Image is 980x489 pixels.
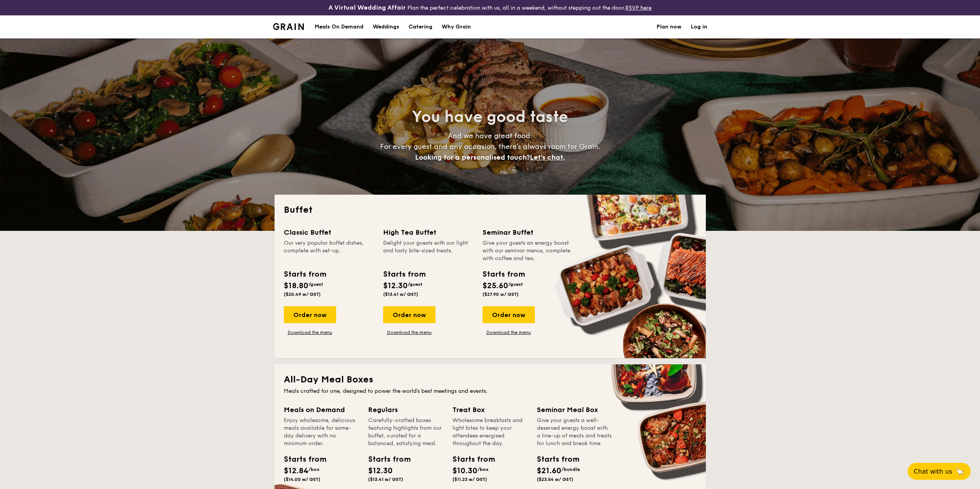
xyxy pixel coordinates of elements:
h2: Buffet [284,204,697,216]
span: /guest [408,282,422,287]
div: High Tea Buffet [383,227,473,238]
span: $18.80 [284,281,308,290]
span: $10.30 [452,466,477,476]
span: $12.30 [383,281,408,290]
span: Looking for a personalised touch? [415,153,530,162]
a: Catering [404,15,437,38]
img: Grain [273,23,304,30]
div: Weddings [373,15,399,38]
div: Classic Buffet [284,227,374,238]
span: ($11.23 w/ GST) [452,477,487,482]
div: Meals on Demand [284,404,359,415]
span: Chat with us [914,468,952,475]
span: ($13.41 w/ GST) [368,477,403,482]
span: 🦙 [955,467,965,476]
a: Logotype [273,23,304,30]
a: Download the menu [383,329,436,335]
span: And we have great food. For every guest and any occasion, there’s always room for Grain. [380,132,600,162]
div: Order now [284,306,336,323]
span: Let's chat. [530,153,565,162]
h2: All-Day Meal Boxes [284,374,697,386]
div: Starts from [482,269,524,280]
div: Treat Box [452,404,528,415]
div: Give your guests an energy boost with our seminar menus, complete with coffee and tea. [482,239,573,262]
span: ($27.90 w/ GST) [482,292,519,297]
span: You have good taste [412,108,568,126]
h4: A Virtual Wedding Affair [328,3,406,12]
div: Regulars [368,404,443,415]
span: /guest [308,282,323,287]
div: Carefully-crafted boxes featuring highlights from our buffet, curated for a balanced, satisfying ... [368,417,443,447]
span: $12.84 [284,466,308,476]
div: Seminar Meal Box [537,404,612,415]
div: Give your guests a well-deserved energy boost with a line-up of meals and treats for lunch and br... [537,417,612,447]
a: RSVP here [625,5,652,11]
span: /box [308,467,320,472]
div: Meals On Demand [315,15,364,38]
a: Download the menu [284,329,336,335]
span: $25.60 [482,281,508,290]
div: Plan the perfect celebration with us, all in a weekend, without stepping out the door. [268,3,712,12]
span: $12.30 [368,466,393,476]
span: ($20.49 w/ GST) [284,292,321,297]
a: Why Grain [437,15,476,38]
div: Delight your guests with our light and tasty bite-sized treats. [383,239,473,262]
div: Starts from [368,454,403,465]
a: Log in [691,15,707,38]
div: Meals crafted for one, designed to power the world's best meetings and events. [284,387,697,395]
div: Starts from [537,454,571,465]
span: ($23.54 w/ GST) [537,477,573,482]
div: Enjoy wholesome, delicious meals available for same-day delivery with no minimum order. [284,417,359,447]
div: Our very popular buffet dishes, complete with set-up. [284,239,374,262]
span: /guest [508,282,523,287]
div: Seminar Buffet [482,227,573,238]
a: Download the menu [482,329,535,335]
a: Weddings [368,15,404,38]
div: Why Grain [442,15,471,38]
div: Starts from [383,269,425,280]
div: Starts from [284,269,326,280]
div: Wholesome breakfasts and light bites to keep your attendees energised throughout the day. [452,417,528,447]
span: ($14.00 w/ GST) [284,477,320,482]
span: /bundle [561,467,580,472]
a: Meals On Demand [310,15,368,38]
h1: Catering [409,15,432,38]
span: /box [477,467,489,472]
div: Order now [482,306,535,323]
div: Starts from [284,454,318,465]
span: $21.60 [537,466,561,476]
span: ($13.41 w/ GST) [383,292,418,297]
button: Chat with us🦙 [908,463,971,480]
div: Starts from [452,454,487,465]
a: Plan now [657,15,682,38]
div: Order now [383,306,436,323]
